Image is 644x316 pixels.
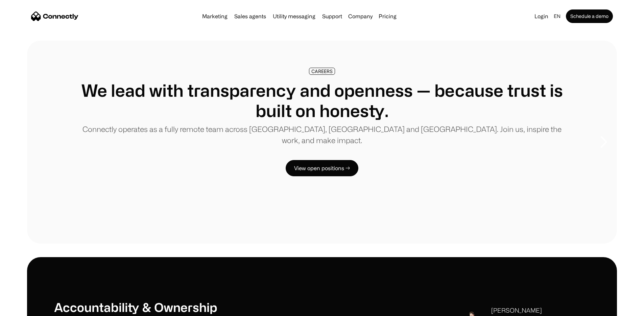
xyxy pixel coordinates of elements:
div: en [554,12,560,21]
aside: Language selected: English [7,303,41,314]
h1: Accountability & Ownership [54,300,322,314]
div: Company [348,12,373,21]
div: en [551,12,565,21]
div: CAREERS [311,69,333,74]
h1: We lead with transparency and openness — because trust is built on honesty. [81,80,563,121]
a: Utility messaging [270,14,318,19]
a: home [31,11,78,21]
a: Login [532,12,551,21]
a: Marketing [199,14,230,19]
a: Sales agents [232,14,269,19]
p: Connectly operates as a fully remote team across [GEOGRAPHIC_DATA], [GEOGRAPHIC_DATA] and [GEOGRA... [81,123,563,146]
div: [PERSON_NAME] [491,306,542,315]
div: next slide [590,108,617,176]
div: carousel [27,41,617,244]
a: Schedule a demo [566,9,613,23]
a: Pricing [376,14,399,19]
a: Support [319,14,345,19]
div: 1 of 8 [27,41,617,244]
div: Company [346,12,375,21]
a: View open positions → [286,160,358,176]
ul: Language list [14,304,41,314]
